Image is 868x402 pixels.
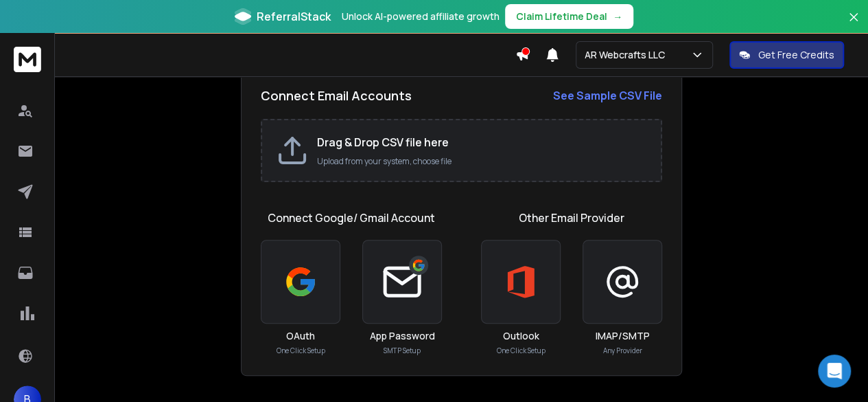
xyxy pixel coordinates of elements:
h2: Connect Email Accounts [261,86,412,105]
h2: Drag & Drop CSV file here [317,134,647,150]
button: Get Free Credits [729,41,844,69]
button: Close banner [845,8,863,41]
h3: IMAP/SMTP [596,329,650,343]
strong: See Sample CSV File [553,88,662,103]
div: Open Intercom Messenger [818,355,851,388]
p: Upload from your system, choose file [317,156,647,167]
p: Get Free Credits [758,48,834,62]
p: Any Provider [603,346,642,356]
h3: Outlook [503,329,539,343]
button: Claim Lifetime Deal→ [505,4,633,29]
h1: Other Email Provider [519,210,624,226]
span: ReferralStack [257,8,331,25]
span: → [613,10,622,23]
p: AR Webcrafts LLC [585,48,670,62]
a: See Sample CSV File [553,87,662,104]
h3: OAuth [286,329,315,343]
p: One Click Setup [497,346,546,356]
p: SMTP Setup [384,346,421,356]
p: Unlock AI-powered affiliate growth [342,10,500,23]
p: One Click Setup [277,346,325,356]
h1: Connect Google/ Gmail Account [268,210,435,226]
h3: App Password [370,329,435,343]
